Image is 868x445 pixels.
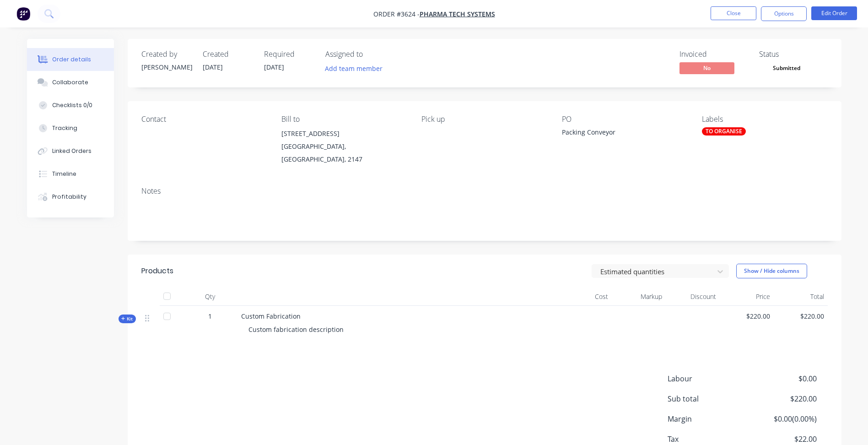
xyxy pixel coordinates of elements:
span: Order #3624 - [373,10,420,18]
span: Submitted [759,62,814,74]
div: Total [774,288,828,306]
div: PO [562,115,687,124]
div: Created [203,50,253,59]
div: Invoiced [679,50,748,59]
button: Tracking [27,117,114,140]
span: $220.00 [777,311,824,321]
button: Options [761,6,807,21]
div: [PERSON_NAME] [141,62,192,72]
div: Labels [702,115,827,124]
div: Checklists 0/0 [52,101,92,109]
button: Kit [119,315,136,323]
span: [DATE] [264,63,284,71]
div: Profitability [52,193,86,201]
button: Profitability [27,185,114,208]
span: $0.00 ( 0.00 %) [749,413,816,424]
button: Edit Order [811,6,857,20]
div: Cost [558,288,612,306]
div: Pick up [421,115,547,124]
div: Discount [666,288,720,306]
div: Timeline [52,170,76,178]
div: Assigned to [325,50,417,59]
span: 1 [208,311,212,321]
button: Submitted [759,62,814,76]
span: Tax [668,434,749,445]
div: [STREET_ADDRESS] [281,127,407,140]
span: Labour [668,373,749,384]
div: Created by [141,50,192,59]
div: Markup [612,288,666,306]
span: $220.00 [723,311,770,321]
span: $220.00 [749,393,816,404]
div: Linked Orders [52,147,92,155]
img: Factory [16,7,30,21]
span: [DATE] [203,63,223,71]
div: Bill to [281,115,407,124]
div: Status [759,50,828,59]
a: Pharma Tech Systems [420,10,495,18]
span: Kit [121,315,133,322]
button: Checklists 0/0 [27,94,114,117]
button: Show / Hide columns [736,264,807,278]
span: $0.00 [749,373,816,384]
button: Add team member [325,62,388,75]
span: Custom fabrication description [248,325,344,334]
button: Close [711,6,756,20]
button: Linked Orders [27,140,114,163]
div: Notes [141,187,828,195]
div: [GEOGRAPHIC_DATA], [GEOGRAPHIC_DATA], 2147 [281,140,407,166]
div: Contact [141,115,267,124]
div: Packing Conveyor [562,127,676,140]
span: Custom Fabrication [241,312,301,320]
div: Order details [52,55,91,64]
button: Timeline [27,163,114,185]
span: Sub total [668,393,749,404]
div: Required [264,50,314,59]
div: [STREET_ADDRESS][GEOGRAPHIC_DATA], [GEOGRAPHIC_DATA], 2147 [281,127,407,166]
button: Add team member [320,62,387,75]
button: Order details [27,48,114,71]
div: Tracking [52,124,77,132]
div: Collaborate [52,78,88,87]
div: Products [141,266,173,277]
span: No [679,62,734,74]
span: Margin [668,413,749,424]
div: Qty [183,288,237,306]
div: Price [720,288,774,306]
span: $22.00 [749,434,816,445]
button: Collaborate [27,71,114,94]
div: TO ORGANISE [702,127,746,136]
